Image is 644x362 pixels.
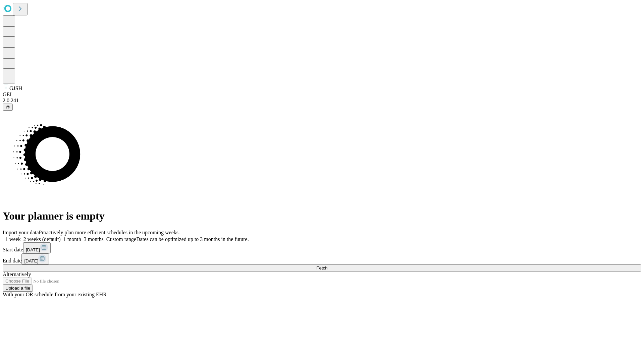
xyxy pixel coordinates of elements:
span: [DATE] [26,247,40,252]
div: 2.0.241 [3,98,641,104]
span: Alternatively [3,271,31,277]
span: Custom range [106,236,136,242]
div: End date [3,253,641,264]
button: Upload a file [3,285,33,292]
h1: Your planner is empty [3,210,641,222]
span: 1 week [5,236,21,242]
span: With your OR schedule from your existing EHR [3,292,107,297]
span: 3 months [84,236,104,242]
span: @ [5,105,10,110]
span: 2 weeks (default) [23,236,61,242]
span: Import your data [3,230,39,235]
span: Proactively plan more efficient schedules in the upcoming weeks. [39,230,180,235]
div: GEI [3,92,641,98]
span: 1 month [63,236,81,242]
span: Fetch [316,265,327,270]
div: Start date [3,242,641,253]
button: Fetch [3,264,641,271]
button: [DATE] [23,242,51,253]
button: [DATE] [21,253,49,264]
span: GJSH [9,85,22,91]
span: [DATE] [24,258,38,263]
button: @ [3,104,13,111]
span: Dates can be optimized up to 3 months in the future. [136,236,249,242]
